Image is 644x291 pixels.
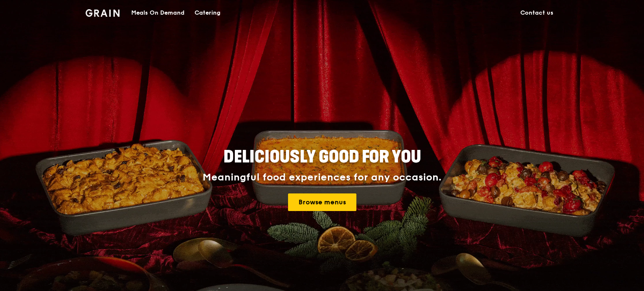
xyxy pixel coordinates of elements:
div: Meals On Demand [131,0,184,26]
a: Contact us [515,0,558,26]
div: Meaningful food experiences for any occasion. [171,172,473,183]
span: Deliciously good for you [223,147,421,167]
div: Catering [195,0,221,26]
img: Grain [86,9,119,17]
a: Browse menus [288,193,356,211]
a: Catering [190,0,226,26]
